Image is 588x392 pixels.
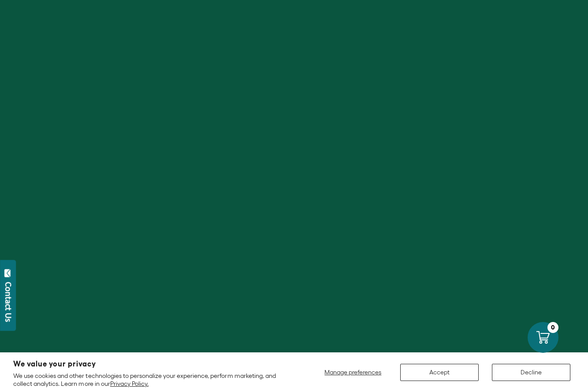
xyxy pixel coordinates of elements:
[547,322,558,333] div: 0
[4,282,13,322] div: Contact Us
[319,364,387,381] button: Manage preferences
[110,380,149,387] a: Privacy Policy.
[492,364,570,381] button: Decline
[13,372,291,388] p: We use cookies and other technologies to personalize your experience, perform marketing, and coll...
[13,360,291,368] h2: We value your privacy
[324,369,381,376] span: Manage preferences
[400,364,479,381] button: Accept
